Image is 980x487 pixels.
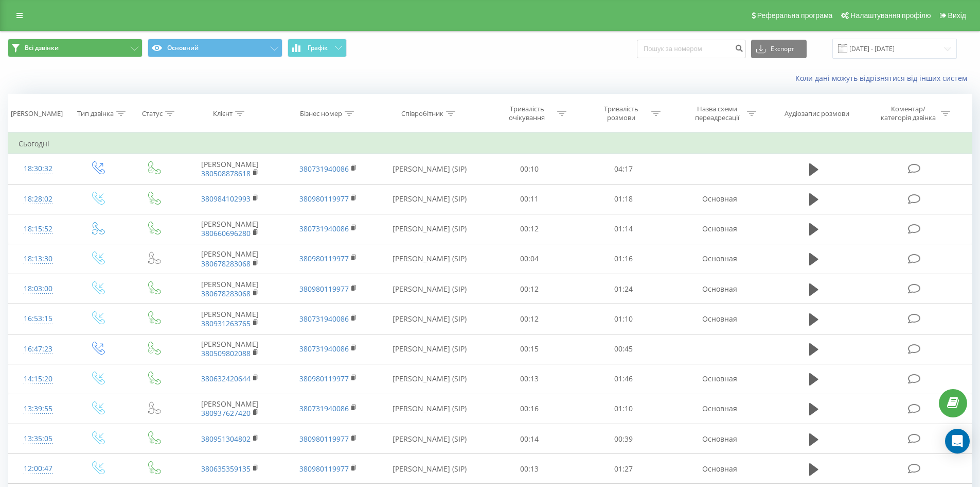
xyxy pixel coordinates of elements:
[483,214,577,244] td: 00:12
[483,274,577,304] td: 00:12
[377,364,483,394] td: [PERSON_NAME] (SIP)
[577,244,671,274] td: 01:16
[577,424,671,454] td: 00:39
[377,394,483,424] td: [PERSON_NAME] (SIP)
[201,434,251,444] a: 380951304802
[19,219,58,239] div: 18:15:52
[377,244,483,274] td: [PERSON_NAME] (SIP)
[181,154,279,184] td: [PERSON_NAME]
[483,394,577,424] td: 00:16
[577,334,671,364] td: 00:45
[689,105,744,122] div: Назва схеми переадресації
[299,374,349,383] a: 380980119977
[670,364,768,394] td: Основная
[850,11,931,20] span: Налаштування профілю
[201,374,251,383] a: 380632420644
[670,454,768,484] td: Основная
[181,304,279,334] td: [PERSON_NAME]
[483,184,577,214] td: 00:11
[670,274,768,304] td: Основная
[288,39,347,57] button: Графік
[948,11,966,20] span: Вихід
[377,454,483,484] td: [PERSON_NAME] (SIP)
[201,169,251,178] a: 380508878618
[201,194,251,204] a: 380984102993
[201,228,251,238] a: 380660696280
[19,249,58,269] div: 18:13:30
[670,214,768,244] td: Основная
[377,304,483,334] td: [PERSON_NAME] (SIP)
[299,344,349,354] a: 380731940086
[785,109,849,118] div: Аудіозапис розмови
[19,369,58,389] div: 14:15:20
[483,334,577,364] td: 00:15
[577,214,671,244] td: 01:14
[299,284,349,294] a: 380980119977
[577,454,671,484] td: 01:27
[594,105,649,122] div: Тривалість розмови
[577,184,671,214] td: 01:18
[945,429,970,454] div: Open Intercom Messenger
[483,154,577,184] td: 00:10
[181,394,279,424] td: [PERSON_NAME]
[25,44,59,52] span: Всі дзвінки
[299,464,349,474] a: 380980119977
[19,309,58,329] div: 16:53:15
[795,73,972,83] a: Коли дані можуть відрізнятися вiд інших систем
[577,364,671,394] td: 01:46
[19,339,58,359] div: 16:47:23
[299,254,349,263] a: 380980119977
[577,274,671,304] td: 01:24
[19,399,58,419] div: 13:39:55
[181,274,279,304] td: [PERSON_NAME]
[8,133,972,154] td: Сьогодні
[483,454,577,484] td: 00:13
[670,394,768,424] td: Основная
[483,364,577,394] td: 00:13
[19,189,58,209] div: 18:28:02
[213,109,233,118] div: Клієнт
[878,105,938,122] div: Коментар/категорія дзвінка
[377,154,483,184] td: [PERSON_NAME] (SIP)
[308,44,328,52] span: Графік
[401,109,443,118] div: Співробітник
[377,214,483,244] td: [PERSON_NAME] (SIP)
[483,424,577,454] td: 00:14
[300,109,342,118] div: Бізнес номер
[577,304,671,334] td: 01:10
[670,424,768,454] td: Основная
[670,184,768,214] td: Основная
[201,318,251,328] a: 380931263765
[181,214,279,244] td: [PERSON_NAME]
[670,304,768,334] td: Основная
[637,40,746,58] input: Пошук за номером
[299,164,349,174] a: 380731940086
[201,289,251,298] a: 380678283068
[670,244,768,274] td: Основная
[757,11,833,20] span: Реферальна програма
[19,159,58,179] div: 18:30:32
[483,244,577,274] td: 00:04
[201,464,251,474] a: 380635359135
[377,334,483,364] td: [PERSON_NAME] (SIP)
[142,109,163,118] div: Статус
[19,459,58,479] div: 12:00:47
[299,194,349,204] a: 380980119977
[181,244,279,274] td: [PERSON_NAME]
[19,279,58,299] div: 18:03:00
[148,39,282,57] button: Основний
[577,154,671,184] td: 04:17
[181,334,279,364] td: [PERSON_NAME]
[201,348,251,358] a: 380509802088
[19,429,58,449] div: 13:35:05
[577,394,671,424] td: 01:10
[299,314,349,324] a: 380731940086
[377,424,483,454] td: [PERSON_NAME] (SIP)
[11,109,63,118] div: [PERSON_NAME]
[483,304,577,334] td: 00:12
[201,408,251,418] a: 380937627420
[377,274,483,304] td: [PERSON_NAME] (SIP)
[299,404,349,413] a: 380731940086
[299,224,349,233] a: 380731940086
[201,259,251,268] a: 380678283068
